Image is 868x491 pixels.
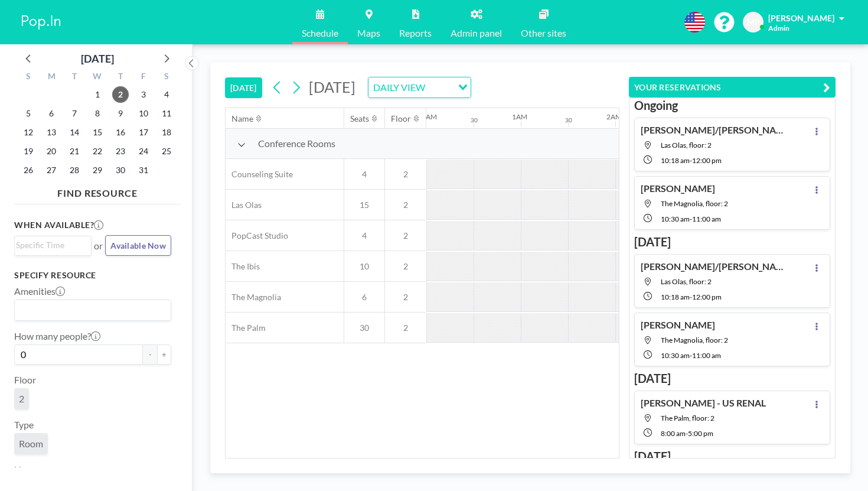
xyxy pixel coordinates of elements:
[226,323,266,333] span: The Palm
[606,112,622,121] div: 2AM
[109,70,132,85] div: T
[89,86,106,103] span: Wednesday, October 1, 2025
[157,344,171,365] button: +
[89,162,106,178] span: Wednesday, October 29, 2025
[661,277,712,286] span: Las Olas, floor: 2
[110,240,166,251] span: Available Now
[135,124,152,141] span: Friday, October 17, 2025
[692,214,721,223] span: 11:00 AM
[226,200,262,210] span: Las Olas
[357,28,380,38] span: Maps
[226,292,281,303] span: The Magnolia
[40,70,63,85] div: M
[371,80,428,95] span: DAILY VIEW
[302,28,338,38] span: Schedule
[768,13,834,23] span: [PERSON_NAME]
[385,261,426,272] span: 2
[135,143,152,160] span: Friday, October 24, 2025
[105,235,171,256] button: Available Now
[66,162,83,178] span: Tuesday, October 28, 2025
[385,323,426,333] span: 2
[16,303,164,318] input: Search for option
[20,105,37,122] span: Sunday, October 5, 2025
[14,419,34,431] label: Type
[661,156,690,165] span: 10:18 AM
[66,105,83,122] span: Tuesday, October 7, 2025
[89,105,106,122] span: Wednesday, October 8, 2025
[429,80,451,95] input: Search for option
[661,141,712,149] span: Las Olas, floor: 2
[686,429,688,438] span: -
[66,124,83,141] span: Tuesday, October 14, 2025
[89,143,106,160] span: Wednesday, October 22, 2025
[417,112,437,121] div: 12AM
[14,374,36,386] label: Floor
[641,124,788,136] h4: [PERSON_NAME]/[PERSON_NAME]
[135,162,152,178] span: Friday, October 31, 2025
[641,319,715,331] h4: [PERSON_NAME]
[258,138,335,149] span: Conference Rooms
[20,143,37,160] span: Sunday, October 19, 2025
[565,116,572,124] div: 30
[344,292,384,303] span: 6
[19,438,43,449] span: Room
[135,105,152,122] span: Friday, October 10, 2025
[641,183,715,194] h4: [PERSON_NAME]
[158,124,175,141] span: Saturday, October 18, 2025
[20,162,37,178] span: Sunday, October 26, 2025
[690,351,692,360] span: -
[158,86,175,103] span: Saturday, October 4, 2025
[112,86,129,103] span: Thursday, October 2, 2025
[43,143,60,160] span: Monday, October 20, 2025
[94,240,103,252] span: or
[690,292,692,301] span: -
[63,70,86,85] div: T
[344,323,384,333] span: 30
[112,162,129,178] span: Thursday, October 30, 2025
[512,112,527,121] div: 1AM
[14,330,100,342] label: How many people?
[641,397,766,409] h4: [PERSON_NAME] - US RENAL
[634,235,830,249] h3: [DATE]
[690,214,692,223] span: -
[661,429,686,438] span: 8:00 AM
[20,124,37,141] span: Sunday, October 12, 2025
[344,261,384,272] span: 10
[155,70,178,85] div: S
[226,230,288,241] span: PopCast Studio
[158,143,175,160] span: Saturday, October 25, 2025
[368,77,471,97] div: Search for option
[14,270,171,281] h3: Specify resource
[688,429,713,438] span: 5:00 PM
[690,156,692,165] span: -
[661,292,690,301] span: 10:18 AM
[43,162,60,178] span: Monday, October 27, 2025
[344,169,384,180] span: 4
[132,70,155,85] div: F
[15,300,171,320] div: Search for option
[350,113,369,124] div: Seats
[641,261,788,272] h4: [PERSON_NAME]/[PERSON_NAME]
[385,200,426,210] span: 2
[391,113,411,124] div: Floor
[14,183,181,199] h4: FIND RESOURCE
[16,239,84,252] input: Search for option
[19,393,24,404] span: 2
[385,169,426,180] span: 2
[634,98,830,113] h3: Ongoing
[15,236,91,254] div: Search for option
[226,169,293,180] span: Counseling Suite
[344,230,384,241] span: 4
[231,113,253,124] div: Name
[692,156,722,165] span: 12:00 PM
[112,105,129,122] span: Thursday, October 9, 2025
[43,124,60,141] span: Monday, October 13, 2025
[692,292,722,301] span: 12:00 PM
[81,50,114,67] div: [DATE]
[385,292,426,303] span: 2
[43,105,60,122] span: Monday, October 6, 2025
[471,116,478,124] div: 30
[692,351,721,360] span: 11:00 AM
[19,11,64,34] img: organization-logo
[661,214,690,223] span: 10:30 AM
